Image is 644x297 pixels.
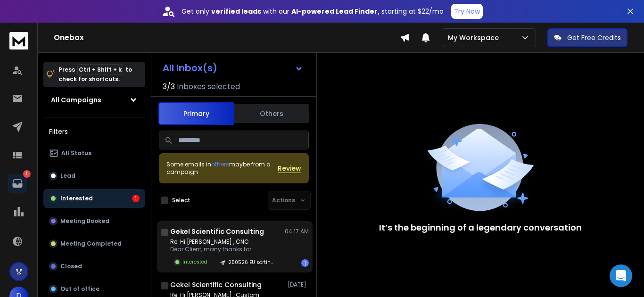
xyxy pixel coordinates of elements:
div: Open Intercom Messenger [610,264,632,287]
button: All Inbox(s) [155,58,311,77]
button: All Status [43,144,145,163]
button: Others [234,103,309,124]
p: Re: Hi [PERSON_NAME] , CNC [170,238,279,246]
div: 1 [132,195,140,202]
a: 1 [8,174,27,193]
span: others [211,160,229,168]
p: 04:17 AM [285,228,309,235]
h3: Inboxes selected [177,81,240,92]
p: Dear Client, many thanks for [170,246,279,253]
p: Interested [182,258,207,265]
p: All Status [61,149,91,157]
button: Get Free Credits [547,28,627,47]
p: [DATE] [288,281,309,289]
strong: AI-powered Lead Finder, [291,7,380,16]
p: Interested [60,195,93,202]
label: Select [172,197,190,204]
p: Press to check for shortcuts. [58,65,132,84]
p: Lead [60,172,75,180]
button: Closed [43,257,145,276]
button: Lead [43,166,145,185]
h3: Filters [43,125,145,138]
button: Try Now [451,4,483,19]
button: Review [278,164,301,173]
p: Get Free Credits [567,33,621,42]
span: Ctrl + Shift + k [77,64,123,75]
img: logo [9,32,28,49]
button: Meeting Booked [43,212,145,231]
h1: Gekel Scientific Consulting [170,280,262,289]
button: Interested1 [43,189,145,208]
span: 3 / 3 [163,81,175,92]
p: Meeting Booked [60,217,109,225]
h1: Gekel Scientific Consulting [170,227,264,236]
p: My Workspace [448,33,503,42]
h1: All Inbox(s) [163,63,217,73]
p: Get only with our starting at $22/mo [182,7,444,16]
button: Meeting Completed [43,234,145,253]
h1: Onebox [54,32,400,43]
p: Out of office [60,285,99,293]
div: 1 [301,259,309,267]
p: It’s the beginning of a legendary conversation [379,221,582,234]
strong: verified leads [211,7,261,16]
button: All Campaigns [43,91,145,109]
p: 1 [23,170,31,178]
button: Primary [158,102,234,125]
h1: All Campaigns [51,95,101,105]
div: Some emails in maybe from a campaign [166,161,278,176]
p: Try Now [454,7,480,16]
p: Meeting Completed [60,240,122,247]
p: Closed [60,263,82,270]
p: 250526 EU sorting 1 csv [228,259,273,266]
